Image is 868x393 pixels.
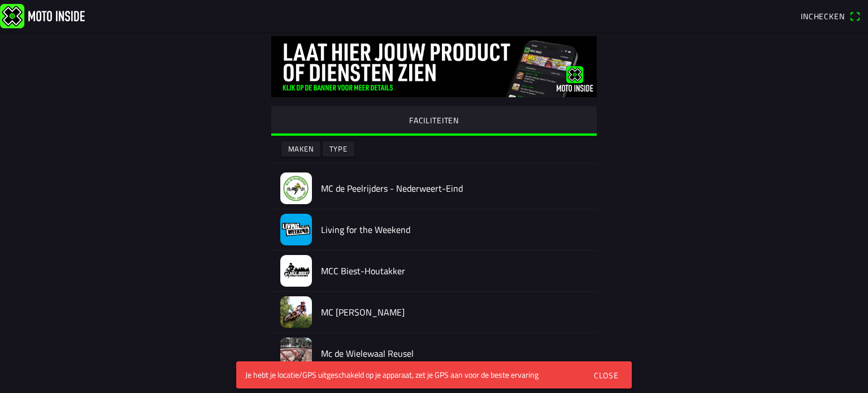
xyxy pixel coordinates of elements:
img: YWMvcvOLWY37agttpRZJaAs8ZAiLaNCKac4Ftzsi.jpeg [280,338,312,369]
ion-button: Type [323,141,354,157]
h2: Mc de Wielewaal Reusel [321,348,588,359]
img: blYthksgOceLkNu2ej2JKmd89r2Pk2JqgKxchyE3.jpg [280,255,312,287]
img: aAdPnaJ0eM91CyR0W3EJwaucQemX36SUl3ujApoD.jpeg [280,172,312,204]
img: iSUQscf9i1joESlnIyEiMfogXz7Bc5tjPeDLpnIM.jpeg [280,214,312,245]
h2: MC de Peelrijders - Nederweert-Eind [321,183,588,194]
h2: MC [PERSON_NAME] [321,307,588,318]
h2: MCC Biest-Houtakker [321,266,588,277]
img: OVnFQxerog5cC59gt7GlBiORcCq4WNUAybko3va6.jpeg [280,296,312,328]
h2: Living for the Weekend [321,224,588,235]
a: Incheckenqr scanner [795,6,866,25]
ion-text: Maken [288,145,314,153]
ion-segment-button: FACILITEITEN [271,106,597,136]
span: Inchecken [801,10,845,22]
img: gq2TelBLMmpi4fWFHNg00ygdNTGbkoIX0dQjbKR7.jpg [271,36,597,97]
